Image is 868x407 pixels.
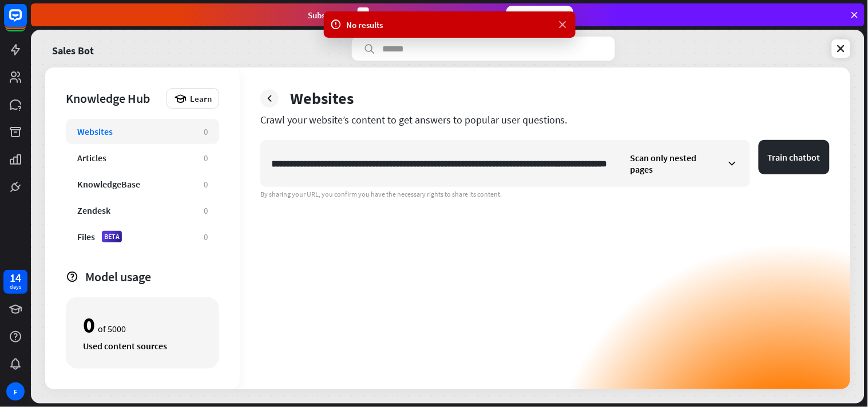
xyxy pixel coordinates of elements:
div: of 5000 [83,315,202,334]
div: Websites [290,88,354,109]
div: Subscribe in days to get your first month for $1 [308,7,497,23]
span: Scan only nested pages [631,152,721,175]
div: By sharing your URL, you confirm you have the necessary rights to share its content. [260,190,830,199]
div: Websites [77,126,113,137]
div: Used content sources [83,340,202,352]
div: 3 [358,7,369,23]
div: Articles [77,152,106,163]
div: Files [77,231,95,242]
button: Open LiveChat chat widget [9,5,43,39]
div: F [6,382,25,401]
div: days [10,283,21,291]
button: Train chatbot [759,140,830,174]
div: No results [347,19,553,31]
div: 0 [204,126,208,137]
div: Subscribe now [506,6,573,24]
div: 14 [10,273,21,283]
div: 0 [204,205,208,216]
div: Knowledge Hub [66,90,161,106]
div: 0 [204,232,208,242]
div: Zendesk [77,205,110,216]
div: Model usage [85,269,219,285]
span: Learn [190,93,212,104]
div: BETA [102,231,122,242]
div: Crawl your website’s content to get answers to popular user questions. [260,113,830,126]
a: 14 days [3,270,27,294]
div: KnowledgeBase [77,178,140,190]
div: 0 [204,153,208,163]
div: 0 [83,315,95,334]
div: 0 [204,179,208,190]
a: Sales Bot [52,37,94,61]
